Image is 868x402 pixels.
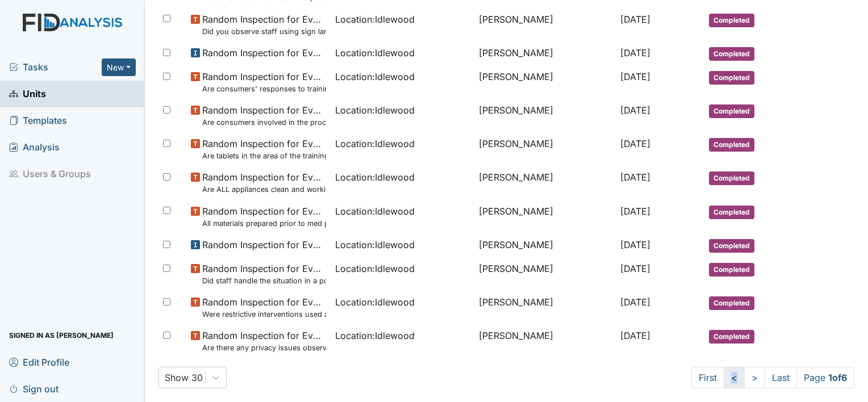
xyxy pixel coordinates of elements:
span: Completed [709,71,754,85]
td: [PERSON_NAME] [474,132,616,166]
span: [DATE] [620,330,650,341]
span: Random Inspection for Evening Are consumers involved in the process? [202,103,326,128]
span: Location : Idlewood [335,103,415,117]
span: Location : Idlewood [335,295,415,309]
td: [PERSON_NAME] [474,257,616,291]
td: [PERSON_NAME] [474,65,616,99]
span: Completed [709,47,754,61]
span: Completed [709,296,754,310]
td: [PERSON_NAME] [474,233,616,257]
span: [DATE] [620,263,650,274]
span: Completed [709,330,754,344]
td: [PERSON_NAME] [474,166,616,199]
span: [DATE] [620,104,650,116]
span: [DATE] [620,239,650,250]
span: [DATE] [620,171,650,183]
td: [PERSON_NAME] [474,8,616,41]
span: Location : Idlewood [335,262,415,275]
span: [DATE] [620,47,650,58]
span: Completed [709,138,754,152]
td: [PERSON_NAME] [474,99,616,132]
small: Were restrictive interventions used and proper forms completed? [202,309,326,320]
span: [DATE] [620,14,650,25]
small: Did you observe staff using sign language, communication boards or pictures if needed? [202,26,326,37]
a: First [691,367,724,388]
button: New [102,58,136,76]
span: [DATE] [620,206,650,217]
span: Random Inspection for Evening All materials prepared prior to med pass (water, food to mix, cups,... [202,204,326,229]
span: Templates [9,112,67,129]
span: Completed [709,206,754,219]
div: Show 30 [165,371,203,384]
span: Location : Idlewood [335,137,415,150]
a: Tasks [9,60,102,74]
span: Location : Idlewood [335,329,415,342]
span: [DATE] [620,71,650,82]
a: Last [765,367,797,388]
span: Page [796,367,854,388]
td: [PERSON_NAME] [474,324,616,358]
td: [PERSON_NAME] [474,291,616,324]
span: Random Inspection for Evening Did you observe staff using sign language, communication boards or ... [202,12,326,37]
small: Did staff handle the situation in a positive manner? [202,275,326,286]
span: [DATE] [620,138,650,149]
span: Random Inspection for Evening Did staff handle the situation in a positive manner? [202,262,326,286]
span: Sign out [9,380,59,397]
a: > [744,367,765,388]
span: Location : Idlewood [335,238,415,252]
span: Completed [709,263,754,277]
span: Random Inspection for Evening [202,238,326,252]
span: Edit Profile [9,353,69,371]
span: Location : Idlewood [335,204,415,218]
a: < [724,367,745,388]
span: Random Inspection for Evening Are there any privacy issues observed and how were they handled? [202,329,326,353]
small: Are tablets in the area of the training? [202,150,326,161]
strong: 1 of 6 [828,372,847,383]
span: Location : Idlewood [335,70,415,83]
span: Random Inspection for Evening Are tablets in the area of the training? [202,137,326,161]
span: Analysis [9,139,60,156]
small: All materials prepared prior to med pass (water, food to mix, cups, etc.)? [202,218,326,229]
span: [DATE] [620,296,650,308]
span: Completed [709,14,754,27]
span: Location : Idlewood [335,12,415,26]
span: Completed [709,171,754,185]
small: Are there any privacy issues observed and how were they handled? [202,342,326,353]
span: Completed [709,239,754,253]
span: Location : Idlewood [335,46,415,60]
span: Location : Idlewood [335,170,415,184]
nav: task-pagination [691,367,854,388]
span: Completed [709,104,754,118]
small: Are consumers' responses to training documented? [202,83,326,94]
small: Are ALL appliances clean and working properly? [202,184,326,195]
span: Signed in as [PERSON_NAME] [9,326,114,344]
span: Units [9,85,46,103]
span: Random Inspection for Evening Are consumers' responses to training documented? [202,70,326,94]
span: Random Inspection for Evening Were restrictive interventions used and proper forms completed? [202,295,326,320]
span: Random Inspection for Evening Are ALL appliances clean and working properly? [202,170,326,195]
td: [PERSON_NAME] [474,41,616,65]
small: Are consumers involved in the process? [202,117,326,128]
td: [PERSON_NAME] [474,200,616,233]
span: Random Inspection for Evening [202,46,326,60]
